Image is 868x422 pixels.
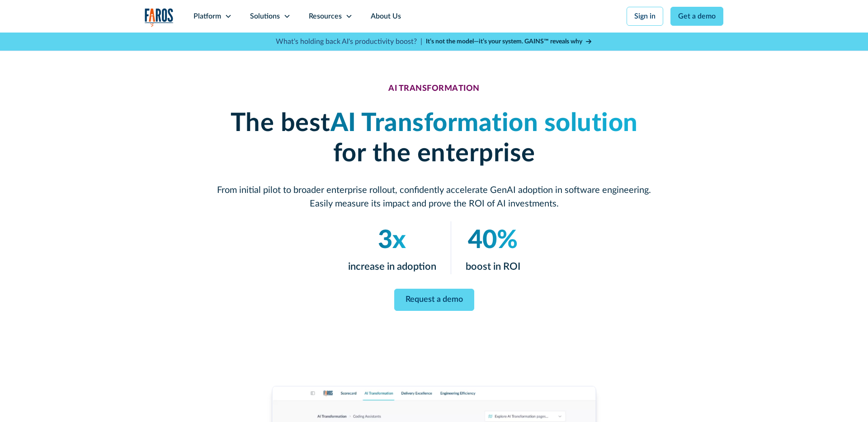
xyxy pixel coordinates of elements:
p: From initial pilot to broader enterprise rollout, confidently accelerate GenAI adoption in softwa... [217,183,651,211]
div: Platform [193,11,221,22]
p: boost in ROI [466,259,520,274]
strong: The best [231,111,330,136]
p: What's holding back AI's productivity boost? | [276,36,422,47]
strong: for the enterprise [333,141,535,166]
a: Request a demo [394,289,474,311]
a: It’s not the model—it’s your system. GAINS™ reveals why [426,37,592,47]
img: Logo of the analytics and reporting company Faros. [145,8,174,27]
div: AI TRANSFORMATION [388,84,480,94]
a: Sign in [627,7,663,26]
em: 3x [378,228,406,253]
a: Get a demo [670,7,723,26]
div: Solutions [250,11,280,22]
div: Resources [309,11,342,22]
em: 40% [468,228,518,253]
strong: It’s not the model—it’s your system. GAINS™ reveals why [426,38,582,45]
a: home [145,8,174,27]
em: AI Transformation solution [330,111,638,136]
p: increase in adoption [348,259,436,274]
